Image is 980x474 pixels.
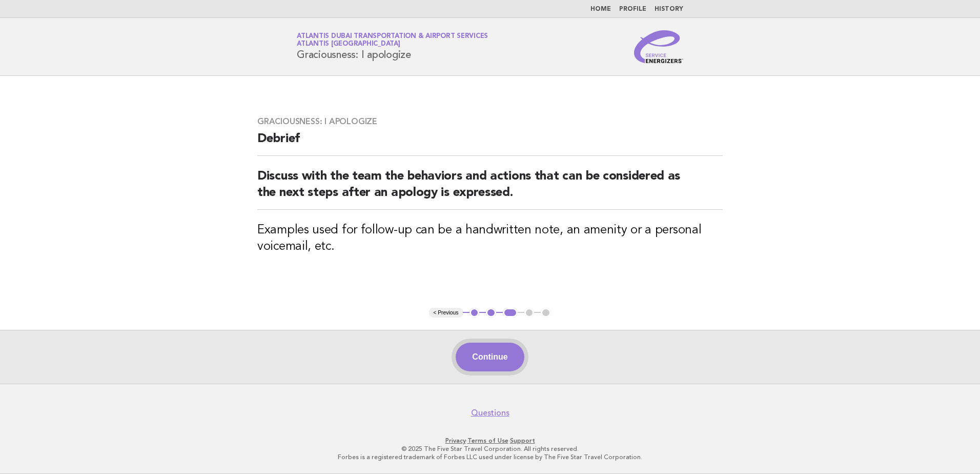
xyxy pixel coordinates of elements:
[634,30,683,63] img: Service Energizers
[176,437,804,445] p: · ·
[486,308,496,318] button: 2
[503,308,518,318] button: 3
[469,308,480,318] button: 1
[456,343,524,371] button: Continue
[655,6,683,12] a: History
[297,33,488,60] h1: Graciousness: I apologize
[590,6,611,12] a: Home
[429,308,462,318] button: < Previous
[619,6,646,12] a: Profile
[257,168,723,210] h2: Discuss with the team the behaviors and actions that can be considered as the next steps after an...
[176,453,804,461] p: Forbes is a registered trademark of Forbes LLC used under license by The Five Star Travel Corpora...
[471,408,509,418] a: Questions
[176,445,804,453] p: © 2025 The Five Star Travel Corporation. All rights reserved.
[257,222,723,255] h3: Examples used for follow-up can be a handwritten note, an amenity or a personal voicemail, etc.
[257,116,723,127] h3: Graciousness: I apologize
[467,437,508,444] a: Terms of Use
[445,437,466,444] a: Privacy
[297,41,400,48] span: Atlantis [GEOGRAPHIC_DATA]
[257,131,723,156] h2: Debrief
[510,437,535,444] a: Support
[297,33,488,47] a: Atlantis Dubai Transportation & Airport ServicesAtlantis [GEOGRAPHIC_DATA]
